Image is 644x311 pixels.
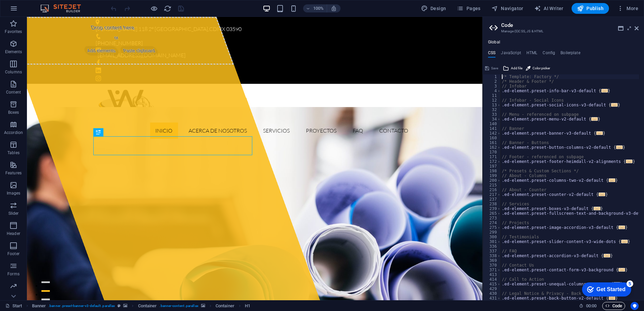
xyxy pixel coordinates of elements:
[626,160,633,163] span: ...
[511,64,522,72] span: Add file
[525,64,551,72] button: Color picker
[39,4,89,12] img: Editor Logo
[483,93,501,98] div: 11
[604,254,610,257] span: ...
[7,231,20,236] p: Header
[483,159,501,164] div: 172
[14,273,23,275] button: 2
[4,130,23,135] p: Accordion
[5,302,22,310] a: Click to cancel selection. Double-click to open Pages
[596,131,603,135] span: ...
[313,4,324,12] h6: 100%
[483,136,501,140] div: 160
[14,282,23,283] button: 3
[418,3,449,14] div: Design (Ctrl+Alt+Y)
[560,50,580,58] h4: Boilerplate
[138,302,157,310] span: Click to select. Double-click to edit
[5,49,22,55] p: Elements
[483,150,501,154] div: 170
[454,3,483,14] button: Pages
[483,296,501,301] div: 431
[483,249,501,253] div: 337
[483,122,501,126] div: 140
[483,187,501,192] div: 216
[602,302,625,310] button: Code
[601,89,608,93] span: ...
[579,302,597,310] h6: Session time
[483,145,501,150] div: 162
[483,291,501,296] div: 430
[483,282,501,286] div: 415
[599,193,605,196] span: ...
[32,302,46,310] span: Click to select. Double-click to edit
[123,304,127,308] i: This element contains a background
[56,29,93,39] span: Add elements
[532,3,566,14] button: AI Writer
[150,4,158,12] button: Click here to leave preview mode and continue editing
[591,117,598,121] span: ...
[483,117,501,122] div: 34
[526,50,538,58] h4: HTML
[7,150,20,155] p: Tables
[201,304,205,308] i: This element contains a background
[483,206,501,211] div: 239
[534,5,563,12] span: AI Writer
[5,3,55,18] div: Get Started 5 items remaining, 0% complete
[611,103,618,107] span: ...
[32,302,251,310] nav: breadcrumb
[594,207,601,210] span: ...
[621,240,628,243] span: ...
[483,235,501,239] div: 300
[483,107,501,112] div: 32
[501,50,521,58] h4: JavaScript
[488,40,500,45] h4: Global
[631,302,639,310] button: Usercentrics
[483,126,501,131] div: 141
[483,74,501,79] div: 1
[572,3,609,14] button: Publish
[483,268,501,272] div: 371
[483,220,501,225] div: 274
[92,29,132,39] span: Paste clipboard
[164,5,171,12] i: Reload page
[159,302,198,310] span: . banner-content .parallax
[483,263,501,268] div: 370
[618,268,625,272] span: ...
[303,4,327,12] button: 100%
[489,3,526,14] button: Navigator
[163,4,171,12] button: reload
[331,5,337,11] i: On resize automatically adjust zoom level to fit chosen device.
[483,183,501,187] div: 215
[483,154,501,159] div: 171
[483,79,501,84] div: 2
[483,230,501,235] div: 299
[14,265,23,266] button: 1
[483,216,501,220] div: 273
[502,64,523,72] button: Add file
[483,253,501,258] div: 338
[483,277,501,282] div: 414
[483,225,501,230] div: 275
[8,211,19,216] p: Slider
[605,302,622,310] span: Code
[483,169,501,173] div: 198
[501,28,625,34] h3: Manage (S)CSS, JS & HTML
[483,197,501,202] div: 237
[483,164,501,169] div: 197
[483,202,501,206] div: 238
[118,304,121,308] i: This element is a customizable preset
[483,140,501,145] div: 161
[5,29,22,34] p: Favorites
[616,145,623,149] span: ...
[457,5,480,12] span: Pages
[614,3,641,14] button: More
[6,90,21,95] p: Content
[618,226,625,229] span: ...
[483,272,501,277] div: 413
[577,5,604,12] span: Publish
[483,103,501,107] div: 13
[5,69,22,75] p: Columns
[586,302,597,310] span: 00 00
[216,302,234,310] span: Click to select. Double-click to edit
[488,50,495,58] h4: CSS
